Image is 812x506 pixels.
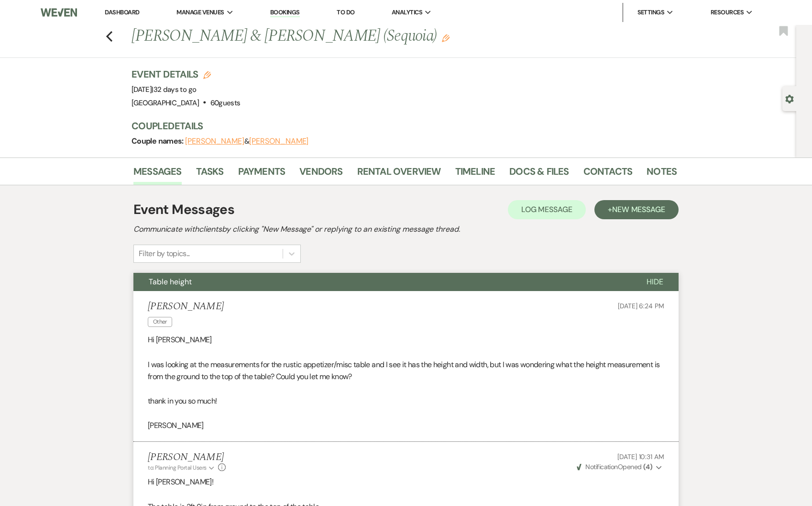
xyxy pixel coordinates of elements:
[509,164,569,185] a: Docs & Files
[270,8,300,17] a: Bookings
[176,8,224,17] span: Manage Venues
[210,98,241,108] span: 60 guests
[521,204,572,214] span: Log Message
[643,462,652,471] strong: ( 4 )
[133,224,679,235] h2: Communicate with clients by clicking "New Message" or replying to an existing message thread.
[612,204,665,214] span: New Message
[585,462,617,471] span: Notification
[105,8,139,16] a: Dashboard
[637,8,665,17] span: Settings
[785,94,794,103] button: Open lead details
[577,462,652,471] span: Opened
[148,451,226,463] h5: [PERSON_NAME]
[148,464,207,472] span: to: Planning Portal Users
[133,273,631,291] button: Table height
[132,85,196,94] span: [DATE]
[148,476,664,488] p: Hi [PERSON_NAME]!
[631,273,679,291] button: Hide
[455,164,495,185] a: Timeline
[618,302,664,310] span: [DATE] 6:24 PM
[299,164,342,185] a: Vendors
[41,2,77,22] img: Weven Logo
[154,85,197,94] span: 32 days to go
[617,452,664,461] span: [DATE] 10:31 AM
[133,200,234,220] h1: Event Messages
[132,119,667,133] h3: Couple Details
[152,85,196,94] span: |
[148,463,216,472] button: to: Planning Portal Users
[148,317,172,327] span: Other
[249,137,308,145] button: [PERSON_NAME]
[337,8,354,16] a: To Do
[575,462,664,472] button: NotificationOpened (4)
[132,98,199,108] span: [GEOGRAPHIC_DATA]
[139,248,190,259] div: Filter by topics...
[132,136,185,146] span: Couple names:
[148,301,224,313] h5: [PERSON_NAME]
[594,200,679,219] button: +New Message
[185,137,244,145] button: [PERSON_NAME]
[442,34,450,42] button: Edit
[132,25,560,48] h1: [PERSON_NAME] & [PERSON_NAME] (Sequoia)
[647,277,663,287] span: Hide
[132,67,240,81] h3: Event Details
[149,277,192,287] span: Table height
[185,136,308,146] span: &
[711,8,744,17] span: Resources
[508,200,586,219] button: Log Message
[238,164,285,185] a: Payments
[392,8,422,17] span: Analytics
[196,164,224,185] a: Tasks
[148,395,664,407] p: thank in you so much!
[647,164,677,185] a: Notes
[357,164,441,185] a: Rental Overview
[133,164,182,185] a: Messages
[583,164,633,185] a: Contacts
[148,334,664,346] p: Hi [PERSON_NAME]
[148,419,664,432] p: [PERSON_NAME]
[148,359,664,383] p: I was looking at the measurements for the rustic appetizer/misc table and I see it has the height...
